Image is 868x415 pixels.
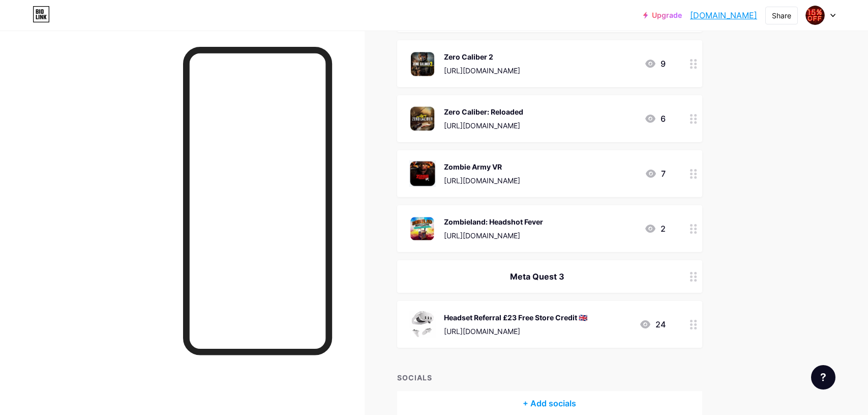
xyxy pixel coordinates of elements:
[805,6,825,25] img: metadiscountcodes
[444,161,520,172] div: Zombie Army VR
[444,51,520,62] div: Zero Caliber 2
[409,215,436,242] img: Zombieland: Headshot Fever
[444,216,543,227] div: Zombieland: Headshot Fever
[639,318,666,330] div: 24
[409,160,436,187] img: Zombie Army VR
[409,311,436,338] img: Headset Referral £23 Free Store Credit 🇬🇧
[444,326,587,337] div: [URL][DOMAIN_NAME]
[644,223,666,235] div: 2
[409,270,666,283] div: Meta Quest 3
[397,372,702,383] div: SOCIALS
[444,175,520,186] div: [URL][DOMAIN_NAME]
[444,106,523,117] div: Zero Caliber: Reloaded
[772,10,791,21] div: Share
[645,168,666,180] div: 7
[644,58,666,70] div: 9
[409,105,436,132] img: Zero Caliber: Reloaded
[643,11,682,19] a: Upgrade
[690,9,757,21] a: [DOMAIN_NAME]
[444,230,543,241] div: [URL][DOMAIN_NAME]
[444,312,587,323] div: Headset Referral £23 Free Store Credit 🇬🇧
[444,120,523,131] div: [URL][DOMAIN_NAME]
[644,113,666,125] div: 6
[409,50,436,77] img: Zero Caliber 2
[444,65,520,76] div: [URL][DOMAIN_NAME]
